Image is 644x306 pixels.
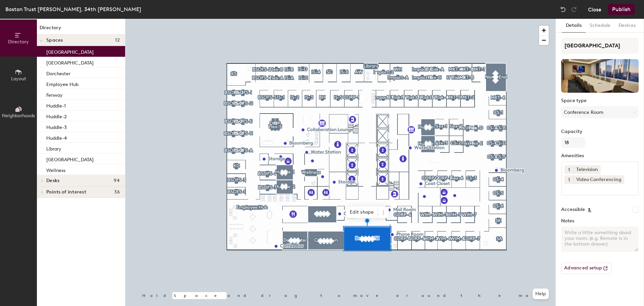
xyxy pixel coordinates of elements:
[46,80,78,87] p: Employee Hub
[561,263,612,274] button: Advanced setup
[115,38,120,43] span: 12
[568,166,570,173] span: 1
[46,112,67,120] p: Huddle-2
[46,38,63,43] span: Spaces
[46,166,65,173] p: Wellness
[11,76,26,82] span: Layout
[46,47,94,55] p: [GEOGRAPHIC_DATA]
[571,6,577,13] img: Redo
[568,176,570,183] span: 1
[46,189,86,195] span: Points of interest
[46,101,66,109] p: Huddle-1
[573,165,601,174] div: Television
[560,6,567,13] img: Undo
[565,165,573,174] button: 1
[561,218,639,224] label: Notes
[533,289,549,299] button: Help
[46,90,63,98] p: Fenway
[561,106,639,118] button: Conference Room
[46,155,94,163] p: [GEOGRAPHIC_DATA]
[588,4,601,15] button: Close
[46,69,70,77] p: Dorchester
[5,5,141,13] div: Boston Trust [PERSON_NAME], 34th [PERSON_NAME]
[561,153,639,159] label: Amenities
[8,39,29,45] span: Directory
[46,178,59,183] span: Desks
[561,207,585,212] label: Accessible
[46,144,61,152] p: Library
[614,19,640,33] button: Devices
[46,123,67,130] p: Huddle-3
[586,19,614,33] button: Schedule
[37,24,125,35] h1: Directory
[608,4,635,15] button: Publish
[561,98,639,103] label: Space type
[562,19,586,33] button: Details
[2,113,35,119] span: Neighborhoods
[114,178,120,183] span: 94
[573,175,624,184] div: Video Conferencing
[114,189,120,195] span: 36
[346,207,378,218] span: Edit shape
[46,58,94,66] p: [GEOGRAPHIC_DATA]
[561,129,639,134] label: Capacity
[561,59,639,93] img: The space named Beacon Hill
[46,133,67,141] p: Huddle-4
[565,175,573,184] button: 1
